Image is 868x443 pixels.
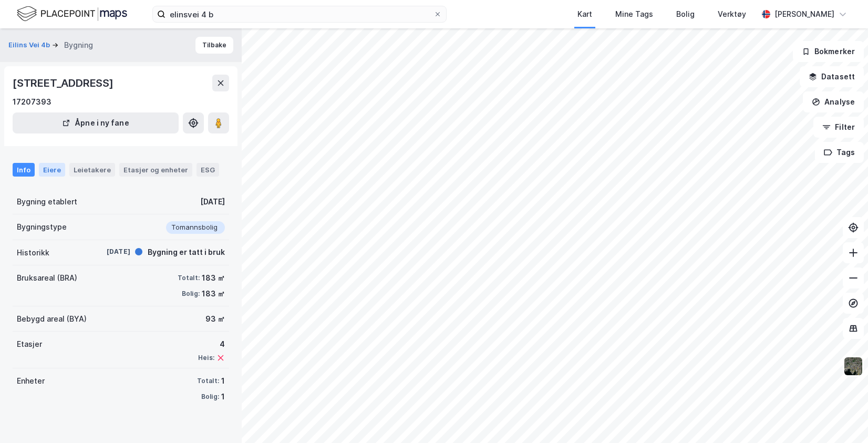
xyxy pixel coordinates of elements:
[13,163,35,177] div: Info
[17,272,77,284] div: Bruksareal (BRA)
[197,377,219,385] div: Totalt:
[774,8,834,20] div: [PERSON_NAME]
[200,195,225,208] div: [DATE]
[39,163,65,177] div: Eiere
[123,165,188,174] div: Etasjer og enheter
[17,338,42,351] div: Etasjer
[198,354,214,362] div: Heis:
[205,313,225,325] div: 93 ㎡
[221,390,225,403] div: 1
[195,37,233,54] button: Tilbake
[13,75,116,91] div: [STREET_ADDRESS]
[197,163,219,177] div: ESG
[813,117,864,138] button: Filter
[166,6,433,22] input: Søk på adresse, matrikkel, gårdeiere, leietakere eller personer
[182,290,200,298] div: Bolig:
[202,272,225,284] div: 183 ㎡
[718,8,746,20] div: Verktøy
[8,40,52,50] button: Eilins Vei 4b
[815,393,868,443] iframe: Chat Widget
[69,163,115,177] div: Leietakere
[17,221,67,233] div: Bygningstype
[17,5,127,23] img: logo.f888ab2527a4732fd821a326f86c7f29.svg
[815,393,868,443] div: Kontrollprogram for chat
[148,246,225,259] div: Bygning er tatt i bruk
[13,96,51,108] div: 17207393
[815,142,864,163] button: Tags
[17,195,77,208] div: Bygning etablert
[221,375,225,387] div: 1
[793,41,864,62] button: Bokmerker
[676,8,695,20] div: Bolig
[198,338,225,351] div: 4
[17,246,49,259] div: Historikk
[202,287,225,300] div: 183 ㎡
[577,8,592,20] div: Kart
[843,356,863,376] img: 9k=
[800,66,864,87] button: Datasett
[64,39,93,51] div: Bygning
[615,8,653,20] div: Mine Tags
[17,375,45,387] div: Enheter
[803,91,864,112] button: Analyse
[88,247,130,256] div: [DATE]
[201,393,219,401] div: Bolig:
[178,274,200,282] div: Totalt:
[17,313,87,325] div: Bebygd areal (BYA)
[13,112,179,133] button: Åpne i ny fane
